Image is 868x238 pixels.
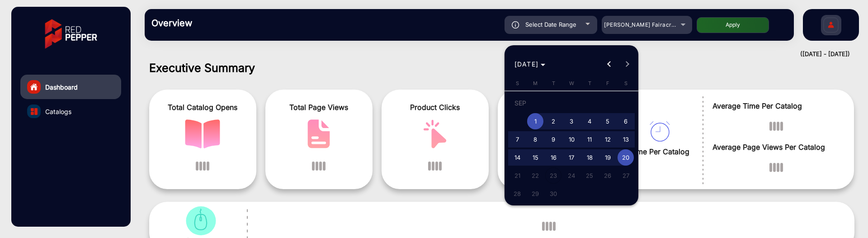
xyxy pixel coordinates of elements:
span: 1 [527,113,543,129]
span: M [533,80,538,86]
button: September 30, 2025 [544,185,562,203]
span: 27 [618,167,634,184]
span: [DATE] [514,60,539,68]
span: 19 [599,149,616,166]
span: 26 [599,167,616,184]
button: September 9, 2025 [544,130,562,148]
span: 24 [563,167,580,184]
span: 25 [581,167,598,184]
span: 5 [599,113,616,129]
span: 17 [563,149,580,166]
td: SEP [508,94,635,112]
span: S [516,80,519,86]
span: 7 [509,131,525,148]
button: September 20, 2025 [617,148,635,167]
button: Choose month and year [511,56,549,72]
button: September 10, 2025 [562,130,580,148]
button: September 17, 2025 [562,148,580,167]
span: 20 [618,149,634,166]
span: 28 [509,186,525,202]
span: T [552,80,555,86]
button: Previous month [600,55,618,73]
button: September 24, 2025 [562,167,580,185]
span: 4 [581,113,598,129]
button: September 2, 2025 [544,112,562,130]
span: T [588,80,591,86]
button: September 28, 2025 [508,185,526,203]
span: F [606,80,609,86]
button: September 25, 2025 [580,167,599,185]
span: 14 [509,149,525,166]
button: September 1, 2025 [526,112,544,130]
span: 8 [527,131,543,148]
span: 10 [563,131,580,148]
button: September 22, 2025 [526,167,544,185]
span: 11 [581,131,598,148]
button: September 26, 2025 [599,167,617,185]
button: September 3, 2025 [562,112,580,130]
span: 15 [527,149,543,166]
span: W [569,80,574,86]
span: 23 [545,167,561,184]
span: 13 [618,131,634,148]
span: 3 [563,113,580,129]
button: September 7, 2025 [508,130,526,148]
button: September 6, 2025 [617,112,635,130]
button: September 27, 2025 [617,167,635,185]
button: September 19, 2025 [599,148,617,167]
button: September 29, 2025 [526,185,544,203]
button: September 8, 2025 [526,130,544,148]
span: 16 [545,149,561,166]
span: 2 [545,113,561,129]
button: September 15, 2025 [526,148,544,167]
button: September 11, 2025 [580,130,599,148]
button: September 16, 2025 [544,148,562,167]
button: September 14, 2025 [508,148,526,167]
span: 21 [509,167,525,184]
span: 22 [527,167,543,184]
span: 6 [618,113,634,129]
span: 29 [527,186,543,202]
button: September 18, 2025 [580,148,599,167]
button: September 5, 2025 [599,112,617,130]
span: 30 [545,186,561,202]
span: 9 [545,131,561,148]
span: S [624,80,627,86]
span: 18 [581,149,598,166]
button: September 12, 2025 [599,130,617,148]
span: 12 [599,131,616,148]
button: September 23, 2025 [544,167,562,185]
button: September 21, 2025 [508,167,526,185]
button: September 13, 2025 [617,130,635,148]
button: September 4, 2025 [580,112,599,130]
